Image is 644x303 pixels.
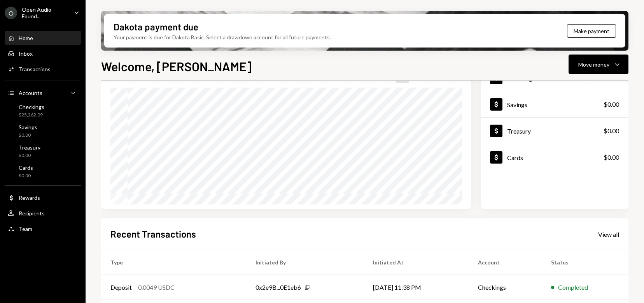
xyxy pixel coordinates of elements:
div: Recipients [19,210,45,217]
td: [DATE] 11:38 PM [364,275,469,300]
div: $0.00 [19,132,37,139]
div: Inbox [19,50,33,57]
a: Rewards [5,190,81,204]
th: Type [101,250,246,275]
div: O [5,7,17,19]
div: $0.00 [604,126,619,136]
div: Cards [507,154,523,161]
div: Your payment is due for Dakota Basic. Select a drawdown account for all future payments. [114,33,331,41]
a: View all [598,230,619,238]
div: $0.00 [604,153,619,162]
div: Cards [19,164,33,171]
a: Accounts [5,86,81,100]
a: Team [5,222,81,236]
div: 0x2e9B...0E1eb6 [255,283,301,292]
a: Treasury$0.00 [481,118,628,144]
a: Transactions [5,62,81,76]
div: Home [19,35,33,41]
th: Initiated At [364,250,469,275]
div: Completed [558,283,588,292]
a: Treasury$0.00 [5,142,81,160]
div: Dakota payment due [114,20,198,33]
div: Transactions [19,66,51,72]
a: Checkings$25,262.09 [5,101,81,120]
div: Checkings [19,104,44,110]
div: Team [19,225,32,232]
div: $0.00 [19,152,40,159]
h1: Welcome, [PERSON_NAME] [101,58,252,74]
td: Checkings [469,275,541,300]
a: Savings$0.00 [481,91,628,117]
a: Cards$0.00 [5,162,81,181]
div: $0.00 [604,100,619,109]
a: Inbox [5,46,81,60]
div: 0.0049 USDC [138,283,175,292]
h2: Recent Transactions [110,227,196,240]
div: Treasury [19,144,40,151]
div: $25,262.09 [19,112,44,118]
div: View all [598,231,619,238]
div: Rewards [19,194,40,201]
th: Account [469,250,541,275]
a: Cards$0.00 [481,144,628,170]
a: Recipients [5,206,81,220]
th: Initiated By [246,250,364,275]
div: Open Audio Found... [22,6,68,19]
a: Savings$0.00 [5,122,81,140]
a: Home [5,31,81,45]
div: Savings [507,101,527,108]
th: Status [542,250,628,275]
div: Deposit [110,283,132,292]
button: Make payment [567,24,616,38]
div: $0.00 [19,173,33,179]
button: Move money [569,55,628,74]
div: Savings [19,124,37,130]
div: Treasury [507,127,531,135]
div: Accounts [19,90,42,96]
div: Move money [578,60,609,69]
